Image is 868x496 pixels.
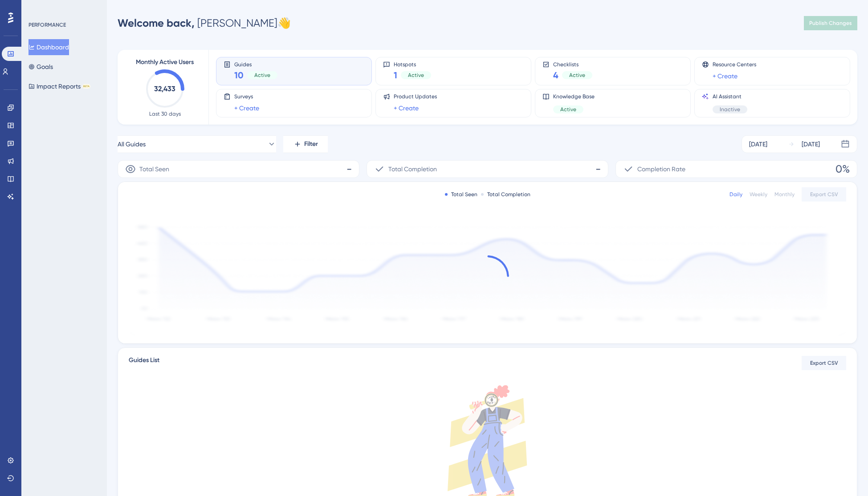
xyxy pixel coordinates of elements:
span: 10 [234,69,244,81]
a: + Create [234,103,259,113]
button: Publish Changes [804,16,857,30]
div: Weekly [750,191,767,198]
span: Total Completion [388,164,437,174]
div: Daily [729,191,742,198]
span: 0% [835,162,850,176]
div: Total Completion [481,191,530,198]
span: Hotspots [394,61,431,67]
span: Active [569,72,585,79]
span: 4 [553,69,558,81]
div: BETA [82,84,90,89]
button: Impact ReportsBETA [29,78,90,94]
button: Export CSV [802,187,846,202]
span: - [595,162,601,176]
button: Goals [29,59,53,75]
span: Knowledge Base [553,93,595,100]
span: Active [408,72,424,79]
span: Welcome back, [118,16,195,29]
span: Inactive [720,106,740,113]
span: All Guides [118,139,146,149]
span: Completion Rate [637,164,685,174]
a: + Create [394,103,419,113]
div: Total Seen [445,191,477,198]
div: Monthly [774,191,795,198]
div: [DATE] [802,139,820,149]
span: Last 30 days [149,110,181,117]
span: Checklists [553,61,592,67]
div: PERFORMANCE [29,21,66,28]
span: Filter [304,139,318,149]
text: 32,433 [154,85,175,93]
span: Product Updates [394,93,437,100]
button: Export CSV [802,356,846,370]
div: [PERSON_NAME] 👋 [118,16,291,30]
button: All Guides [118,135,276,153]
span: Guides List [129,355,159,371]
span: 1 [394,69,397,81]
button: Filter [283,135,328,153]
span: Export CSV [810,191,838,198]
span: Monthly Active Users [136,57,194,68]
span: Export CSV [810,359,838,367]
span: Total Seen [139,164,169,174]
span: Active [560,106,576,113]
span: Guides [234,61,277,67]
span: Resource Centers [713,61,756,68]
span: AI Assistant [713,93,747,100]
button: Dashboard [29,39,69,55]
span: Surveys [234,93,259,100]
span: - [346,162,352,176]
span: Publish Changes [809,20,852,27]
span: Active [254,72,270,79]
div: [DATE] [749,139,767,149]
a: + Create [713,71,738,81]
